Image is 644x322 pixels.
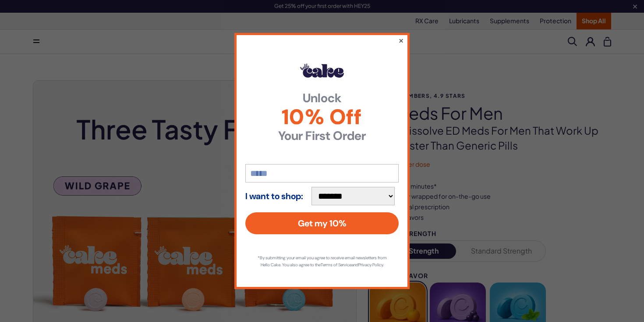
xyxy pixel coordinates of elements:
a: Terms of Service [321,262,351,268]
p: *By submitting your email you agree to receive email newsletters from Hello Cake. You also agree ... [254,254,390,268]
a: Privacy Policy [358,262,383,268]
img: Hello Cake [300,64,344,78]
button: × [398,35,404,46]
strong: Unlock [245,92,399,104]
strong: Your First Order [245,130,399,142]
strong: I want to shop: [245,191,303,201]
span: 10% Off [245,107,399,128]
button: Get my 10% [245,212,399,234]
